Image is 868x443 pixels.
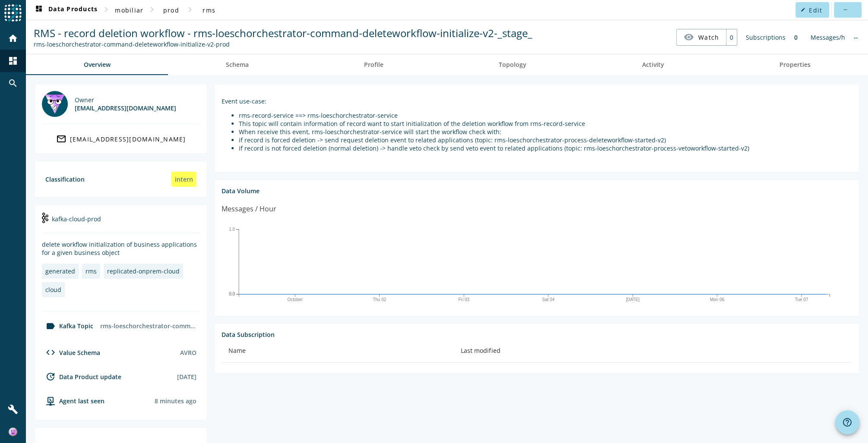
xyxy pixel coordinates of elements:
[4,4,22,22] img: spoud-logo.svg
[698,30,719,45] span: Watch
[45,347,56,358] mat-icon: code
[239,119,852,128] li: This topic will contain information of record want to start initialization of the deletion workfl...
[790,29,802,46] div: 0
[741,29,790,46] div: Subscriptions
[226,62,249,68] span: Schema
[147,4,157,15] mat-icon: chevron_right
[34,5,44,15] mat-icon: dashboard
[626,297,640,302] text: [DATE]
[239,144,852,152] li: if record is not forced deletion (normal deletion) -> handle veto check by send veto event to rel...
[222,97,852,105] p: Event use-case:
[842,417,852,427] mat-icon: help_outline
[222,339,453,363] th: Name
[499,62,526,68] span: Topology
[42,396,105,406] div: agent-env-cloud-prod
[222,187,852,195] div: Data Volume
[42,371,121,382] div: Data Product update
[97,318,200,333] div: rms-loeschorchestrator-command-deleteworkflow-initialize-v2-prod
[222,330,852,339] div: Data Subscription
[45,175,85,183] div: Classification
[34,40,532,48] div: Kafka Topic: rms-loeschorchestrator-command-deleteworkflow-initialize-v2-prod
[795,2,829,18] button: Edit
[373,297,386,302] text: Thu 02
[458,297,469,302] text: Fri 03
[710,297,725,302] text: Mon 06
[115,6,143,14] span: mobiliar
[8,404,18,415] mat-icon: build
[42,213,48,223] img: kafka-cloud-prod
[45,286,61,294] div: cloud
[239,136,852,144] li: if record is forced deletion -> send request deletion event to related applications (topic: rms-l...
[101,4,111,15] mat-icon: chevron_right
[222,204,276,214] div: Messages / Hour
[239,111,852,119] li: rms-record-service ==> rms-loeschorchestrator-service
[42,212,200,233] div: kafka-cloud-prod
[155,397,196,405] div: Agents typically reports every 15min to 1h
[42,347,100,358] div: Value Schema
[453,339,852,363] th: Last modified
[726,29,737,45] div: 0
[45,267,75,275] div: generated
[801,7,805,12] mat-icon: edit
[45,321,56,331] mat-icon: label
[157,2,185,18] button: prod
[8,33,18,44] mat-icon: home
[684,32,694,42] mat-icon: visibility
[229,227,235,232] text: 1.0
[180,349,196,357] div: AVRO
[849,29,862,46] div: No information
[42,321,93,331] div: Kafka Topic
[56,134,67,144] mat-icon: mail_outline
[107,267,180,275] div: replicated-onprem-cloud
[42,91,68,117] img: mbx_301936@mobi.ch
[8,78,18,88] mat-icon: search
[287,297,303,302] text: October
[42,240,200,257] div: delete workflow initialization of business applications for a given business object
[34,26,532,40] span: RMS - record deletion workflow - rms-loeschorchestrator-command-deleteworkflow-initialize-v2-_stage_
[70,135,186,143] div: [EMAIL_ADDRESS][DOMAIN_NAME]
[86,267,97,275] div: rms
[163,6,179,14] span: prod
[75,104,176,112] div: [EMAIL_ADDRESS][DOMAIN_NAME]
[239,128,852,136] li: When receive this event, rms-loeschorchestrator-service will start the workflow check with:
[177,373,196,381] div: [DATE]
[8,56,18,66] mat-icon: dashboard
[795,297,808,302] text: Tue 07
[806,29,849,46] div: Messages/h
[843,7,847,12] mat-icon: more_horiz
[42,131,200,147] a: [EMAIL_ADDRESS][DOMAIN_NAME]
[171,172,196,187] div: intern
[542,297,554,302] text: Sat 04
[111,2,147,18] button: mobiliar
[195,2,223,18] button: rms
[45,371,56,382] mat-icon: update
[779,62,810,68] span: Properties
[809,6,822,14] span: Edit
[34,5,98,15] span: Data Products
[642,62,664,68] span: Activity
[677,29,726,45] button: Watch
[185,4,195,15] mat-icon: chevron_right
[30,2,101,18] button: Data Products
[75,96,176,104] div: Owner
[229,292,235,296] text: 0.0
[9,427,17,436] img: 715c519ef723173cb3843e93f5ce4079
[84,62,111,68] span: Overview
[203,6,215,14] span: rms
[364,62,383,68] span: Profile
